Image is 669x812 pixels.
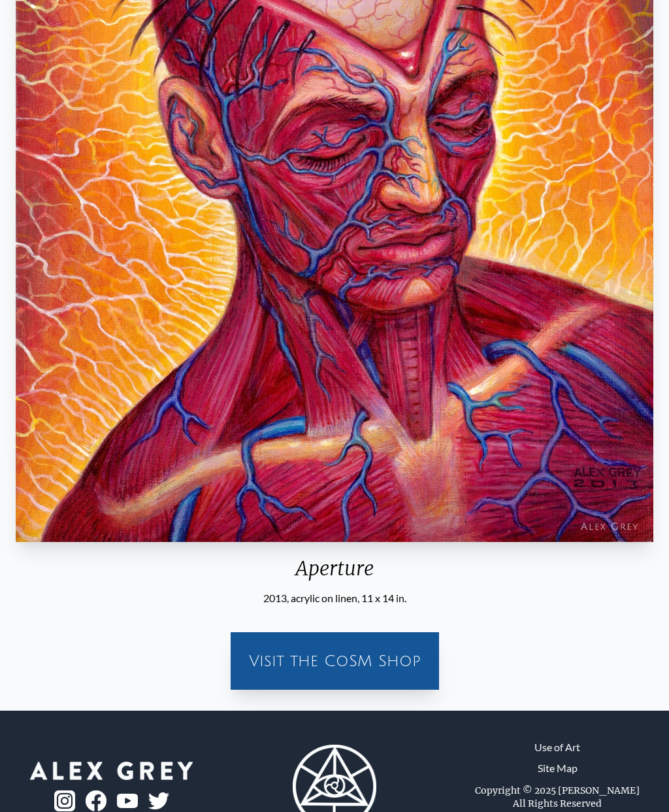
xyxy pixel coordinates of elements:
img: twitter-logo.png [148,792,169,809]
img: ig-logo.png [54,790,75,811]
a: Visit the CoSM Shop [238,640,431,682]
img: youtube-logo.png [117,794,138,809]
div: Aperture [10,556,659,590]
div: 2013, acrylic on linen, 11 x 14 in. [10,590,659,606]
a: Use of Art [534,739,580,755]
div: All Rights Reserved [513,797,602,810]
img: fb-logo.png [86,790,106,811]
div: Copyright © 2025 [PERSON_NAME] [475,784,640,797]
a: Site Map [538,760,578,776]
